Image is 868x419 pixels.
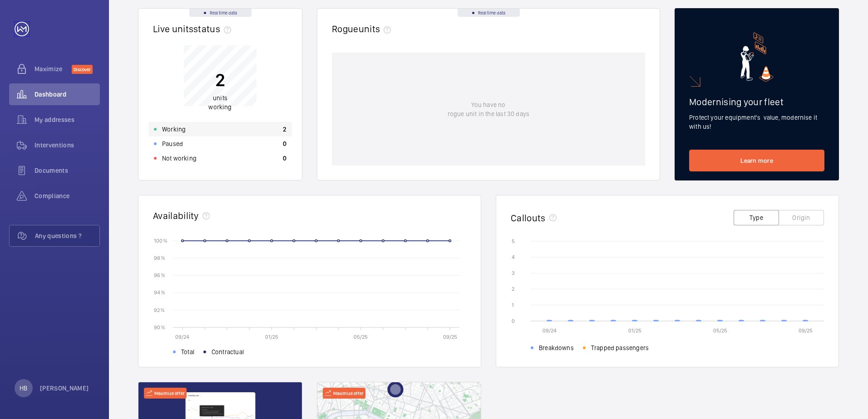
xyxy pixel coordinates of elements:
[448,100,529,118] p: You have no rogue unit in the last 30 days
[35,64,72,73] span: Maximize
[154,289,165,296] text: 94 %
[740,32,774,82] img: marketing-card.svg
[628,327,641,334] text: 01/25
[35,231,99,240] span: Any questions ?
[189,9,252,17] div: Real time data
[154,237,168,244] text: 100 %
[72,65,93,74] span: Discover
[154,255,165,261] text: 98 %
[162,125,186,134] p: Working
[734,210,779,225] button: Type
[512,318,515,324] text: 0
[283,125,286,134] p: 2
[512,270,515,276] text: 3
[539,343,574,352] span: Breakdowns
[153,210,199,221] h2: Availability
[512,254,515,260] text: 4
[208,103,232,111] span: working
[443,334,457,340] text: 09/25
[35,191,100,200] span: Compliance
[323,388,365,399] div: Maximize offer
[154,272,165,278] text: 96 %
[181,347,194,356] span: Total
[35,141,100,150] span: Interventions
[35,166,100,175] span: Documents
[689,113,824,131] p: Protect your equipment's value, modernise it with us!
[35,90,100,99] span: Dashboard
[512,238,515,244] text: 5
[175,334,189,340] text: 09/24
[354,334,368,340] text: 05/25
[689,150,824,171] a: Learn more
[162,139,183,148] p: Paused
[512,302,514,308] text: 1
[162,154,197,163] p: Not working
[208,68,232,91] p: 2
[265,334,278,340] text: 01/25
[511,212,546,224] h2: Callouts
[512,286,514,292] text: 2
[689,96,824,107] h2: Modernising your fleet
[153,23,235,34] h2: Live units
[359,23,395,34] span: units
[332,23,395,34] h2: Rogue
[713,327,727,334] text: 05/25
[542,327,557,334] text: 09/24
[35,115,100,124] span: My addresses
[458,9,520,17] div: Real time data
[154,307,165,313] text: 92 %
[283,154,286,163] p: 0
[799,327,813,334] text: 09/25
[40,384,89,393] p: [PERSON_NAME]
[212,347,244,356] span: Contractual
[208,93,232,112] p: units
[193,23,235,34] span: status
[144,388,187,399] div: Maximize offer
[20,384,27,393] p: HB
[154,324,165,330] text: 90 %
[779,210,824,225] button: Origin
[283,139,286,148] p: 0
[591,343,649,352] span: Trapped passengers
